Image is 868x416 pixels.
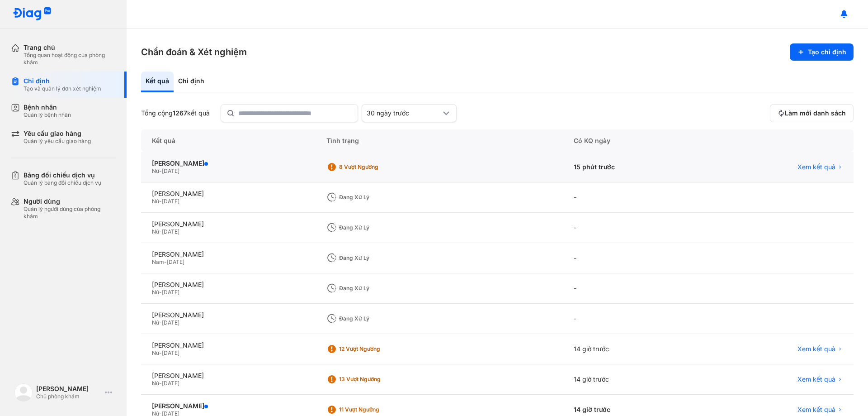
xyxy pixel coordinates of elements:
[24,111,71,119] div: Quản lý bệnh nhân
[24,129,91,138] div: Yêu cầu giao hàng
[339,376,411,383] div: 13 Vượt ngưỡng
[162,349,179,356] span: [DATE]
[36,393,101,400] div: Chủ phòng khám
[24,179,101,186] div: Quản lý bảng đối chiếu dịch vụ
[563,129,704,152] div: Có KQ ngày
[159,289,162,296] span: -
[563,304,704,334] div: -
[152,372,305,380] div: [PERSON_NAME]
[770,104,854,122] button: Làm mới danh sách
[162,289,179,296] span: [DATE]
[159,198,162,205] span: -
[24,103,71,111] div: Bệnh nhân
[24,138,91,145] div: Quản lý yêu cầu giao hàng
[162,319,179,326] span: [DATE]
[152,341,305,349] div: [PERSON_NAME]
[24,77,101,85] div: Chỉ định
[797,406,835,414] span: Xem kết quả
[162,380,179,387] span: [DATE]
[13,7,52,21] img: logo
[339,163,411,171] div: 8 Vượt ngưỡng
[339,254,411,262] div: Đang xử lý
[141,129,316,152] div: Kết quả
[152,159,305,167] div: [PERSON_NAME]
[159,349,162,356] span: -
[563,213,704,243] div: -
[141,46,247,58] h3: Chẩn đoán & Xét nghiệm
[797,375,835,383] span: Xem kết quả
[159,167,162,174] span: -
[563,364,704,395] div: 14 giờ trước
[563,273,704,304] div: -
[339,406,411,413] div: 11 Vượt ngưỡng
[339,224,411,231] div: Đang xử lý
[141,109,210,117] div: Tổng cộng kết quả
[152,349,159,356] span: Nữ
[167,258,184,265] span: [DATE]
[152,281,305,289] div: [PERSON_NAME]
[24,206,116,220] div: Quản lý người dùng của phòng khám
[563,182,704,213] div: -
[367,109,441,117] div: 30 ngày trước
[339,285,411,292] div: Đang xử lý
[159,380,162,387] span: -
[790,43,854,61] button: Tạo chỉ định
[785,109,846,117] span: Làm mới danh sách
[173,109,187,117] span: 1267
[24,43,116,52] div: Trang chủ
[174,72,209,92] div: Chỉ định
[152,311,305,319] div: [PERSON_NAME]
[152,402,305,410] div: [PERSON_NAME]
[162,198,179,205] span: [DATE]
[152,190,305,198] div: [PERSON_NAME]
[162,167,179,174] span: [DATE]
[339,315,411,322] div: Đang xử lý
[24,171,101,179] div: Bảng đối chiếu dịch vụ
[162,228,179,235] span: [DATE]
[159,228,162,235] span: -
[563,334,704,364] div: 14 giờ trước
[797,163,835,171] span: Xem kết quả
[152,380,159,387] span: Nữ
[24,52,116,66] div: Tổng quan hoạt động của phòng khám
[152,167,159,174] span: Nữ
[152,198,159,205] span: Nữ
[152,289,159,296] span: Nữ
[152,228,159,235] span: Nữ
[152,319,159,326] span: Nữ
[141,72,174,92] div: Kết quả
[159,319,162,326] span: -
[563,243,704,273] div: -
[797,345,835,353] span: Xem kết quả
[24,85,101,92] div: Tạo và quản lý đơn xét nghiệm
[152,258,164,265] span: Nam
[339,194,411,201] div: Đang xử lý
[24,197,116,206] div: Người dùng
[164,258,167,265] span: -
[339,345,411,353] div: 12 Vượt ngưỡng
[152,250,305,258] div: [PERSON_NAME]
[36,385,101,393] div: [PERSON_NAME]
[316,129,563,152] div: Tình trạng
[563,152,704,182] div: 15 phút trước
[152,220,305,228] div: [PERSON_NAME]
[14,383,33,402] img: logo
